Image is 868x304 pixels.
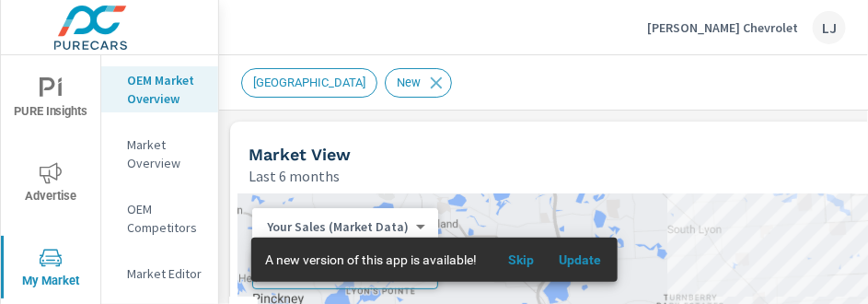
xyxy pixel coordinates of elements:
h5: Market View [249,145,351,164]
button: Update [551,245,610,275]
span: PURE Insights [6,77,95,123]
span: New [386,76,432,89]
span: Update [559,251,603,268]
p: Market Editor [127,264,203,283]
div: Market Overview [101,131,218,177]
div: OEM Market Overview [101,66,218,112]
div: New [385,68,452,98]
div: Your Sales (Market Data) [252,218,423,236]
div: Market Editor [101,260,218,287]
span: A new version of this app is available! [266,252,478,267]
p: [PERSON_NAME] Chevrolet [647,19,798,36]
span: My Market [6,247,95,292]
span: Advertise [6,162,95,207]
p: OEM Market Overview [127,71,203,108]
button: Skip [492,245,551,275]
p: Your Sales (Market Data) [267,218,409,235]
span: [GEOGRAPHIC_DATA] [242,76,376,89]
p: Market Overview [127,135,203,172]
div: LJ [813,11,846,44]
p: Last 6 months [249,165,340,187]
div: OEM Competitors [101,195,218,241]
p: OEM Competitors [127,200,203,237]
span: Skip [500,251,544,268]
